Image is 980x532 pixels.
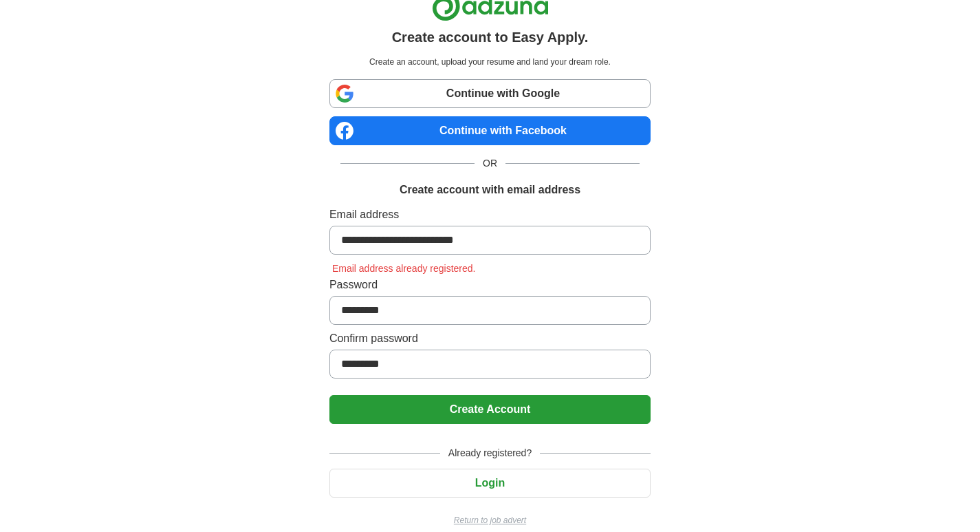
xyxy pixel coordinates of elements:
a: Continue with Google [329,79,651,108]
span: OR [475,156,505,171]
label: Confirm password [329,330,651,347]
span: Email address already registered. [329,263,479,274]
h1: Create account with email address [400,182,580,198]
label: Password [329,277,651,293]
a: Login [329,477,651,489]
span: Already registered? [440,446,540,460]
label: Email address [329,206,651,223]
a: Continue with Facebook [329,116,651,145]
h1: Create account to Easy Apply. [392,27,589,47]
button: Login [329,469,651,498]
button: Create Account [329,395,651,424]
a: Return to job advert [329,514,651,526]
p: Create an account, upload your resume and land your dream role. [332,56,648,68]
